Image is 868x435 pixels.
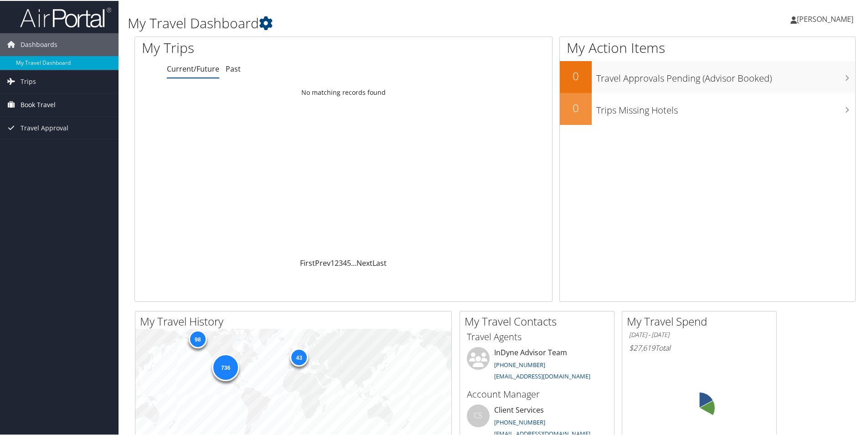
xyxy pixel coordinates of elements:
[128,13,618,32] h1: My Travel Dashboard
[560,67,592,83] h2: 0
[596,67,855,84] h3: Travel Approvals Pending (Advisor Booked)
[560,60,855,92] a: 0Travel Approvals Pending (Advisor Booked)
[339,257,343,267] a: 3
[797,13,853,23] span: [PERSON_NAME]
[627,313,776,328] h2: My Travel Spend
[629,342,770,352] h6: Total
[467,404,490,426] div: CS
[142,37,372,57] h1: My Trips
[465,313,614,328] h2: My Travel Contacts
[629,342,655,352] span: $27,619
[188,329,207,347] div: 98
[335,257,339,267] a: 2
[467,387,607,400] h3: Account Manager
[356,257,372,267] a: Next
[467,330,607,342] h3: Travel Agents
[629,330,770,338] h6: [DATE] - [DATE]
[167,63,219,73] a: Current/Future
[494,360,545,368] a: [PHONE_NUMBER]
[21,116,68,139] span: Travel Approval
[21,32,57,55] span: Dashboards
[315,257,331,267] a: Prev
[596,98,855,116] h3: Trips Missing Hotels
[560,92,855,124] a: 0Trips Missing Hotels
[347,257,351,267] a: 5
[21,93,56,115] span: Book Travel
[560,37,855,57] h1: My Action Items
[140,313,451,328] h2: My Travel History
[300,257,315,267] a: First
[462,346,612,383] li: InDyne Advisor Team
[290,347,308,365] div: 43
[560,99,592,115] h2: 0
[494,371,590,379] a: [EMAIL_ADDRESS][DOMAIN_NAME]
[135,83,552,100] td: No matching records found
[21,69,36,92] span: Trips
[494,417,545,425] a: [PHONE_NUMBER]
[212,353,239,380] div: 736
[343,257,347,267] a: 4
[790,5,863,32] a: [PERSON_NAME]
[226,63,241,73] a: Past
[372,257,387,267] a: Last
[351,257,356,267] span: …
[331,257,335,267] a: 1
[20,6,111,27] img: airportal-logo.png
